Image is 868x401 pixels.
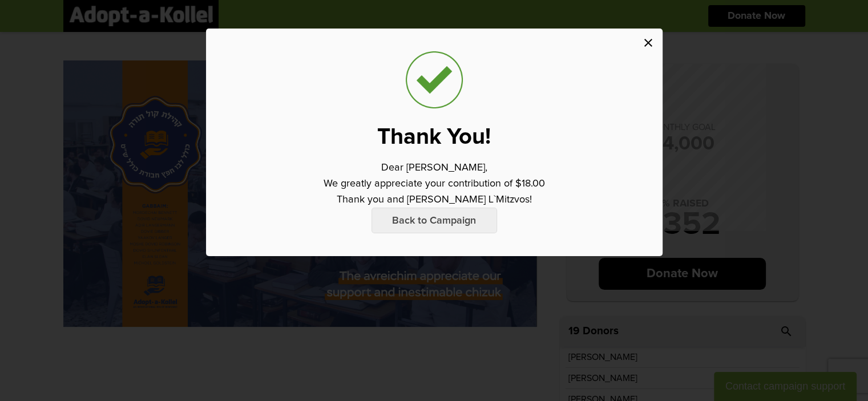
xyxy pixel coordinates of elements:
[372,208,497,233] p: Back to Campaign
[406,51,463,108] img: check_trans_bg.png
[641,36,655,50] i: close
[381,160,487,176] p: Dear [PERSON_NAME],
[324,176,545,192] p: We greatly appreciate your contribution of $18.00
[337,192,532,208] p: Thank you and [PERSON_NAME] L`Mitzvos!
[377,125,491,148] p: Thank You!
